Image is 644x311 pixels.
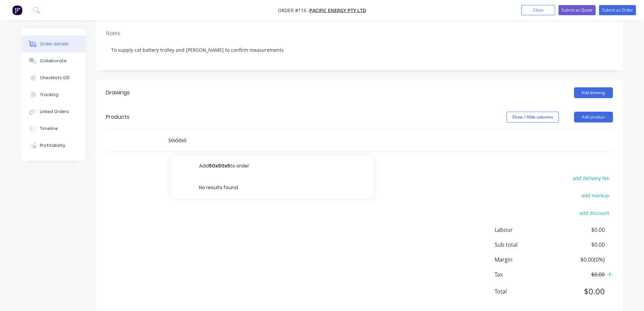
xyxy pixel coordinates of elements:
div: Notes [106,30,613,37]
button: Profitability [21,137,86,154]
span: Labour [495,226,555,234]
button: Submit as Order [599,5,636,15]
a: Pacific Energy Pty Ltd [309,7,366,14]
div: Tracking [40,92,58,98]
div: Drawings [106,89,130,97]
button: Timeline [21,120,86,137]
button: Show / Hide columns [506,112,559,123]
div: Linked Orders [40,109,69,115]
button: add markup [578,191,613,200]
span: Margin [495,256,555,264]
span: Sub total [495,241,555,249]
span: $0.00 [554,270,604,279]
button: add discount [576,208,613,217]
span: Order #116 - [278,7,309,14]
button: Submit as Quote [558,5,596,15]
button: Add50x50x5to order [171,155,374,177]
span: Total [495,287,555,295]
button: Tracking [21,86,86,103]
button: Close [521,5,555,15]
span: $0.00 [554,226,604,234]
span: Tax [495,270,555,279]
button: add delivery fee [569,174,613,183]
span: $0.00 [554,285,604,297]
div: Timeline [40,126,58,132]
div: Products [106,113,129,121]
input: Start typing to add a product... [168,134,303,147]
button: Add product [574,112,613,123]
span: $0.00 ( 0 %) [554,256,604,264]
button: Linked Orders [21,103,86,120]
button: Checklists 0/0 [21,69,86,86]
div: Checklists 0/0 [40,75,70,81]
img: Factory [12,5,22,15]
div: Profitability [40,142,65,149]
div: Collaborate [40,58,67,64]
button: Order details [21,36,86,52]
button: Collaborate [21,52,86,69]
div: Order details [40,41,69,47]
div: To supply cat battery trolley and [PERSON_NAME] to confirm measurements [106,40,613,60]
span: $0.00 [554,241,604,249]
button: Add drawing [574,87,613,98]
